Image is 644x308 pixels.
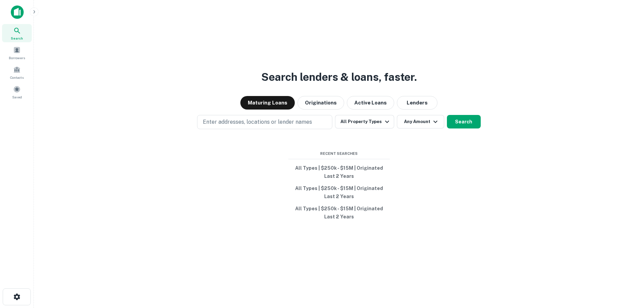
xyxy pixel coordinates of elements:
button: Active Loans [347,96,394,110]
span: Recent Searches [288,151,390,157]
span: Search [11,35,23,41]
button: Any Amount [397,115,444,128]
img: capitalize-icon.png [11,5,24,19]
h3: Search lenders & loans, faster. [261,69,417,85]
button: Originations [297,96,344,110]
span: Contacts [10,75,24,80]
button: All Types | $250k - $15M | Originated Last 2 Years [288,182,390,203]
span: Borrowers [9,55,25,61]
button: Lenders [397,96,437,110]
a: Saved [2,83,32,101]
button: Enter addresses, locations or lender names [197,115,332,129]
a: Search [2,24,32,42]
button: All Property Types [335,115,394,128]
a: Borrowers [2,44,32,62]
p: Enter addresses, locations or lender names [203,118,312,126]
button: Search [447,115,481,128]
button: Maturing Loans [240,96,295,110]
a: Contacts [2,63,32,81]
button: All Types | $250k - $15M | Originated Last 2 Years [288,162,390,182]
button: All Types | $250k - $15M | Originated Last 2 Years [288,203,390,223]
span: Saved [12,94,22,100]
